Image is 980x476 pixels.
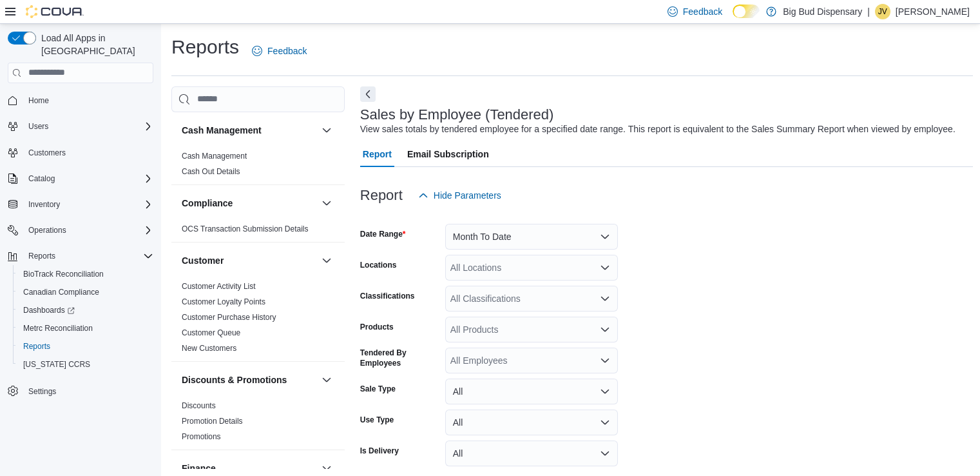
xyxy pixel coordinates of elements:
[182,197,233,210] h3: Compliance
[23,384,61,399] a: Settings
[182,462,316,475] button: Finance
[182,416,243,426] span: Promotion Details
[23,248,61,264] button: Reports
[445,410,618,435] button: All
[407,141,489,167] span: Email Subscription
[600,293,610,304] button: Open list of options
[600,355,610,366] button: Open list of options
[182,417,243,426] a: Promotion Details
[182,166,240,177] span: Cash Out Details
[13,319,159,337] button: Metrc Reconciliation
[28,121,48,132] span: Users
[171,398,345,450] div: Discounts & Promotions
[13,355,159,373] button: [US_STATE] CCRS
[182,297,265,306] a: Customer Loyalty Points
[600,263,610,273] button: Open list of options
[445,379,618,404] button: All
[23,248,153,264] span: Reports
[18,302,153,318] span: Dashboards
[182,401,216,411] span: Discounts
[360,322,394,332] label: Products
[23,119,53,134] button: Users
[182,152,247,161] a: Cash Management
[413,183,506,208] button: Hide Parameters
[360,86,376,102] button: Next
[18,284,104,300] a: Canadian Compliance
[182,344,236,353] a: New Customers
[3,143,159,162] button: Customers
[600,324,610,335] button: Open list of options
[445,441,618,466] button: All
[247,38,312,64] a: Feedback
[182,432,221,441] a: Promotions
[182,124,316,137] button: Cash Management
[182,373,287,386] h3: Discounts & Promotions
[23,223,72,238] button: Operations
[360,384,396,394] label: Sale Type
[182,254,224,267] h3: Customer
[23,197,65,212] button: Inventory
[23,305,75,315] span: Dashboards
[28,225,66,235] span: Operations
[182,124,262,137] h3: Cash Management
[23,171,60,186] button: Catalog
[182,312,276,322] span: Customer Purchase History
[171,34,239,60] h1: Reports
[18,339,153,354] span: Reports
[3,247,159,265] button: Reports
[182,224,309,234] span: OCS Transaction Submission Details
[319,372,334,388] button: Discounts & Promotions
[182,328,240,337] a: Customer Queue
[182,343,236,353] span: New Customers
[363,141,392,167] span: Report
[182,282,256,291] a: Customer Activity List
[182,167,240,176] a: Cash Out Details
[182,401,216,410] a: Discounts
[13,337,159,355] button: Reports
[23,93,54,108] a: Home
[18,357,153,372] span: Washington CCRS
[23,287,99,297] span: Canadian Compliance
[875,4,890,19] div: Jonathan Vaughn
[360,107,554,123] h3: Sales by Employee (Tendered)
[28,199,60,210] span: Inventory
[13,301,159,319] a: Dashboards
[18,357,95,372] a: [US_STATE] CCRS
[18,339,55,354] a: Reports
[445,224,618,250] button: Month To Date
[23,171,153,186] span: Catalog
[28,251,55,261] span: Reports
[182,254,316,267] button: Customer
[182,328,240,338] span: Customer Queue
[267,45,307,57] span: Feedback
[18,302,80,318] a: Dashboards
[28,386,56,397] span: Settings
[182,462,216,475] h3: Finance
[3,170,159,188] button: Catalog
[319,195,334,211] button: Compliance
[182,297,265,307] span: Customer Loyalty Points
[23,197,153,212] span: Inventory
[23,359,90,370] span: [US_STATE] CCRS
[182,373,316,386] button: Discounts & Promotions
[18,284,153,300] span: Canadian Compliance
[360,415,394,425] label: Use Type
[182,281,256,292] span: Customer Activity List
[3,91,159,110] button: Home
[360,348,440,368] label: Tendered By Employees
[23,223,153,238] span: Operations
[3,195,159,213] button: Inventory
[319,253,334,268] button: Customer
[13,283,159,301] button: Canadian Compliance
[36,32,153,57] span: Load All Apps in [GEOGRAPHIC_DATA]
[28,95,49,106] span: Home
[182,313,276,322] a: Customer Purchase History
[23,382,153,399] span: Settings
[360,446,399,456] label: Is Delivery
[182,431,221,442] span: Promotions
[18,321,153,336] span: Metrc Reconciliation
[23,145,71,161] a: Customers
[867,4,870,19] p: |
